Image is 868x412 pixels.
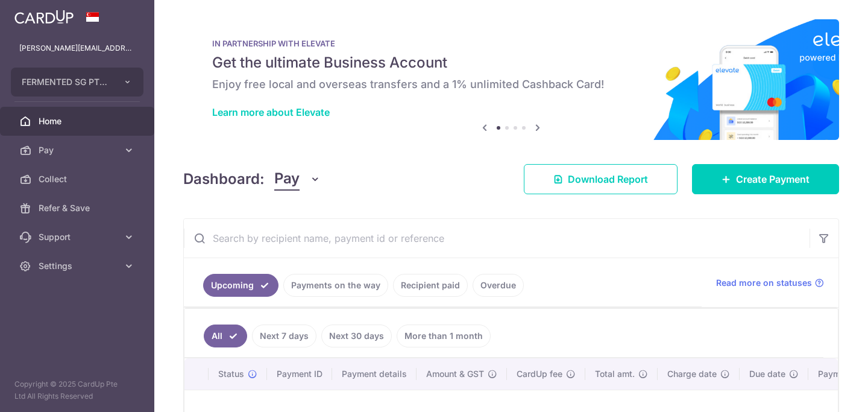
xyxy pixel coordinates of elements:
[39,260,118,272] span: Settings
[568,172,648,186] span: Download Report
[716,277,824,289] a: Read more on statuses
[397,325,491,347] a: More than 1 month
[524,164,678,194] a: Download Report
[212,77,810,92] h6: Enjoy free local and overseas transfers and a 1% unlimited Cashback Card!
[473,274,524,297] a: Overdue
[716,277,812,289] span: Read more on statuses
[212,53,810,72] h5: Get the ultimate Business Account
[274,168,321,191] button: Pay
[218,368,244,380] span: Status
[39,231,118,243] span: Support
[393,274,468,297] a: Recipient paid
[22,76,111,88] span: FERMENTED SG PTE. LTD.
[736,172,810,186] span: Create Payment
[321,325,392,347] a: Next 30 days
[212,39,810,48] p: IN PARTNERSHIP WITH ELEVATE
[212,106,330,118] a: Learn more about Elevate
[203,274,278,297] a: Upcoming
[39,115,118,127] span: Home
[19,42,135,54] p: [PERSON_NAME][EMAIL_ADDRESS][PERSON_NAME][DOMAIN_NAME]
[204,325,247,347] a: All
[517,368,562,380] span: CardUp fee
[332,358,417,390] th: Payment details
[183,19,839,140] img: Renovation banner
[11,68,143,97] button: FERMENTED SG PTE. LTD.
[183,168,265,190] h4: Dashboard:
[14,10,74,24] img: CardUp
[184,219,810,258] input: Search by recipient name, payment id or reference
[39,202,118,214] span: Refer & Save
[749,368,785,380] span: Due date
[595,368,635,380] span: Total amt.
[667,368,717,380] span: Charge date
[426,368,484,380] span: Amount & GST
[283,274,388,297] a: Payments on the way
[252,325,316,347] a: Next 7 days
[39,144,118,156] span: Pay
[274,168,300,191] span: Pay
[39,173,118,185] span: Collect
[692,164,839,194] a: Create Payment
[267,358,332,390] th: Payment ID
